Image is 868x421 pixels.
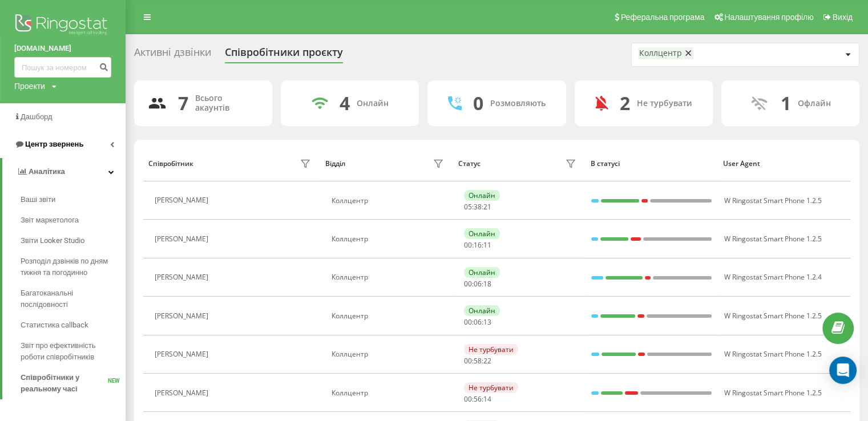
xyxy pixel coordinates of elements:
div: : : [464,203,491,211]
span: 00 [464,317,472,327]
span: W Ringostat Smart Phone 1.2.5 [724,349,822,359]
a: Співробітники у реальному часіNEW [21,367,126,399]
span: 38 [474,202,482,212]
div: Співробітник [148,160,193,168]
span: W Ringostat Smart Phone 1.2.5 [724,388,822,398]
span: Звіт маркетолога [21,214,79,226]
div: Активні дзвінки [134,46,211,64]
div: 2 [620,92,630,114]
a: Звіт про ефективність роботи співробітників [21,335,126,367]
div: Коллцентр [332,197,446,205]
span: Центр звернень [25,140,83,148]
span: 56 [474,394,482,404]
span: 00 [464,279,472,289]
div: Коллцентр [332,350,446,358]
div: : : [464,280,491,288]
span: 06 [474,317,482,327]
div: 1 [780,92,790,114]
span: Вихід [833,13,853,22]
span: Звіти Looker Studio [21,235,84,246]
div: [PERSON_NAME] [155,350,211,358]
div: Не турбувати [464,344,518,355]
a: Ваші звіти [21,189,126,210]
a: Статистика callback [21,315,126,335]
span: Розподіл дзвінків по дням тижня та погодинно [21,256,120,278]
span: 16 [474,240,482,250]
a: [DOMAIN_NAME] [14,43,111,54]
div: Коллцентр [332,312,446,320]
span: Дашборд [21,112,53,121]
div: : : [464,357,491,365]
div: Відділ [325,160,345,168]
a: Звіт маркетолога [21,210,126,230]
span: W Ringostat Smart Phone 1.2.4 [724,272,822,282]
a: Звіти Looker Studio [21,230,126,251]
div: [PERSON_NAME] [155,389,211,397]
span: Аналiтика [29,167,65,176]
a: Розподіл дзвінків по дням тижня та погодинно [21,251,126,283]
span: Реферальна програма [621,13,705,22]
span: Налаштування профілю [724,13,813,22]
span: 14 [483,394,491,404]
div: Коллцентр [332,235,446,243]
span: 05 [464,202,472,212]
div: Офлайн [797,99,830,108]
div: : : [464,395,491,403]
div: В статусі [591,160,712,168]
span: Співробітники у реальному часі [21,372,108,395]
div: Коллцентр [332,273,446,281]
div: : : [464,241,491,249]
div: Онлайн [464,267,500,278]
span: 00 [464,394,472,404]
span: 11 [483,240,491,250]
div: 0 [473,92,483,114]
span: 00 [464,356,472,366]
div: [PERSON_NAME] [155,196,211,204]
span: 13 [483,317,491,327]
div: Не турбувати [637,99,692,108]
div: Open Intercom Messenger [829,357,857,384]
span: W Ringostat Smart Phone 1.2.5 [724,311,822,321]
div: Не турбувати [464,382,518,393]
div: Розмовляють [490,99,546,108]
span: 00 [464,240,472,250]
div: 4 [340,92,350,114]
input: Пошук за номером [14,57,111,78]
span: 22 [483,356,491,366]
div: : : [464,318,491,326]
div: Онлайн [357,99,389,108]
div: 7 [178,92,188,114]
img: Ringostat logo [14,11,111,40]
div: Коллцентр [332,389,446,397]
span: 18 [483,279,491,289]
div: Статус [458,160,480,168]
span: W Ringostat Smart Phone 1.2.5 [724,234,822,244]
span: Ваші звіти [21,194,55,205]
div: Співробітники проєкту [225,46,343,64]
div: Проекти [14,80,45,92]
div: User Agent [723,160,845,168]
a: Аналiтика [2,158,126,185]
div: Онлайн [464,190,500,201]
span: 58 [474,356,482,366]
div: Коллцентр [639,48,682,58]
div: [PERSON_NAME] [155,312,211,320]
div: Онлайн [464,228,500,239]
a: Багатоканальні послідовності [21,283,126,315]
div: Всього акаунтів [195,94,259,113]
span: W Ringostat Smart Phone 1.2.5 [724,196,822,205]
span: Статистика callback [21,319,88,331]
div: [PERSON_NAME] [155,235,211,243]
div: Онлайн [464,305,500,316]
span: Звіт про ефективність роботи співробітників [21,340,120,363]
span: 06 [474,279,482,289]
div: [PERSON_NAME] [155,273,211,281]
span: 21 [483,202,491,212]
span: Багатоканальні послідовності [21,288,120,310]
